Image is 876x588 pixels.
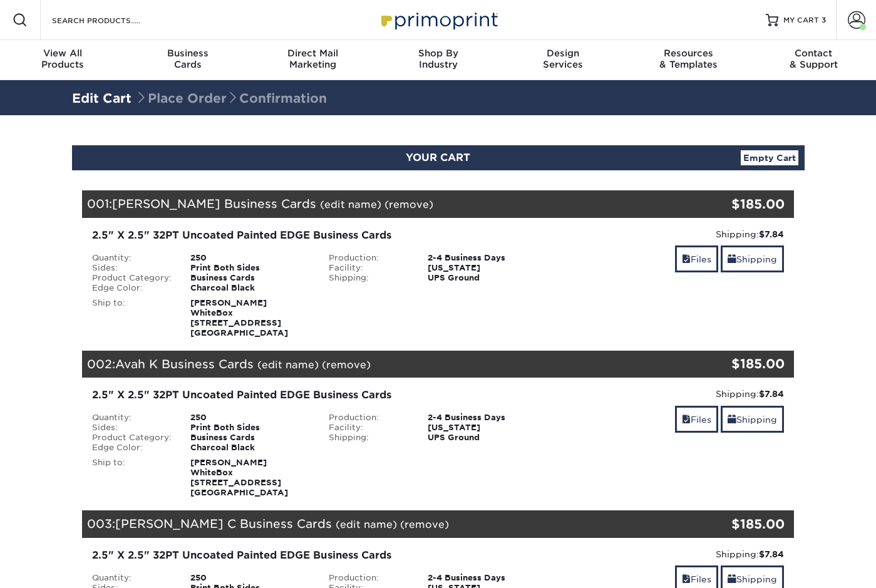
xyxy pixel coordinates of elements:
[566,388,785,400] div: Shipping:
[418,253,557,263] div: 2-4 Business Days
[676,354,785,373] div: $185.00
[320,199,381,210] a: (edit name)
[676,515,785,534] div: $185.00
[83,298,182,338] div: Ship to:
[319,573,418,583] div: Production:
[125,48,250,70] div: Cards
[319,253,418,263] div: Production:
[376,48,501,70] div: Industry
[83,573,182,583] div: Quantity:
[181,443,319,453] div: Charcoal Black
[676,195,785,214] div: $185.00
[181,263,319,273] div: Print Both Sides
[83,458,182,498] div: Ship to:
[675,245,718,272] a: Files
[83,433,182,443] div: Product Category:
[759,389,784,399] strong: $7.84
[112,197,316,210] span: [PERSON_NAME] Business Cards
[418,433,557,443] div: UPS Ground
[181,283,319,293] div: Charcoal Black
[626,48,751,59] span: Resources
[626,40,751,80] a: Resources& Templates
[181,433,319,443] div: Business Cards
[190,298,288,338] strong: [PERSON_NAME] WhiteBox [STREET_ADDRESS] [GEOGRAPHIC_DATA]
[721,245,784,272] a: Shipping
[376,6,501,33] img: Primoprint
[82,351,676,378] div: 002:
[319,413,418,423] div: Production:
[418,423,557,433] div: [US_STATE]
[181,253,319,263] div: 250
[82,190,676,218] div: 001:
[500,48,626,70] div: Services
[319,273,418,283] div: Shipping:
[83,273,182,283] div: Product Category:
[181,573,319,583] div: 250
[759,549,784,559] strong: $7.84
[682,254,691,264] span: files
[82,510,676,538] div: 003:
[125,48,250,59] span: Business
[728,415,736,425] span: shipping
[376,40,501,80] a: Shop ByIndustry
[400,518,449,530] a: (remove)
[721,406,784,433] a: Shipping
[418,413,557,423] div: 2-4 Business Days
[257,359,319,371] a: (edit name)
[751,48,876,70] div: & Support
[181,413,319,423] div: 250
[376,48,501,59] span: Shop By
[759,229,784,239] strong: $7.84
[83,413,182,423] div: Quantity:
[566,548,785,560] div: Shipping:
[384,199,433,210] a: (remove)
[822,16,826,24] span: 3
[406,152,470,163] span: YOUR CART
[783,15,819,26] span: MY CART
[319,263,418,273] div: Facility:
[319,423,418,433] div: Facility:
[115,517,332,530] span: [PERSON_NAME] C Business Cards
[728,254,736,264] span: shipping
[418,273,557,283] div: UPS Ground
[83,283,182,293] div: Edge Color:
[418,573,557,583] div: 2-4 Business Days
[125,40,250,80] a: BusinessCards
[92,388,547,403] div: 2.5" X 2.5" 32PT Uncoated Painted EDGE Business Cards
[626,48,751,70] div: & Templates
[500,48,626,59] span: Design
[135,91,327,106] span: Place Order Confirmation
[675,406,718,433] a: Files
[83,423,182,433] div: Sides:
[190,458,288,497] strong: [PERSON_NAME] WhiteBox [STREET_ADDRESS] [GEOGRAPHIC_DATA]
[682,415,691,425] span: files
[728,574,736,584] span: shipping
[322,359,371,371] a: (remove)
[83,253,182,263] div: Quantity:
[319,433,418,443] div: Shipping:
[51,13,173,28] input: SEARCH PRODUCTS.....
[72,91,131,106] a: Edit Cart
[92,228,547,243] div: 2.5" X 2.5" 32PT Uncoated Painted EDGE Business Cards
[336,518,397,530] a: (edit name)
[181,273,319,283] div: Business Cards
[92,548,547,563] div: 2.5" X 2.5" 32PT Uncoated Painted EDGE Business Cards
[250,48,376,70] div: Marketing
[741,150,798,165] a: Empty Cart
[418,263,557,273] div: [US_STATE]
[751,40,876,80] a: Contact& Support
[181,423,319,433] div: Print Both Sides
[682,574,691,584] span: files
[500,40,626,80] a: DesignServices
[566,228,785,240] div: Shipping:
[751,48,876,59] span: Contact
[83,263,182,273] div: Sides:
[250,48,376,59] span: Direct Mail
[83,443,182,453] div: Edge Color:
[115,357,254,371] span: Avah K Business Cards
[250,40,376,80] a: Direct MailMarketing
